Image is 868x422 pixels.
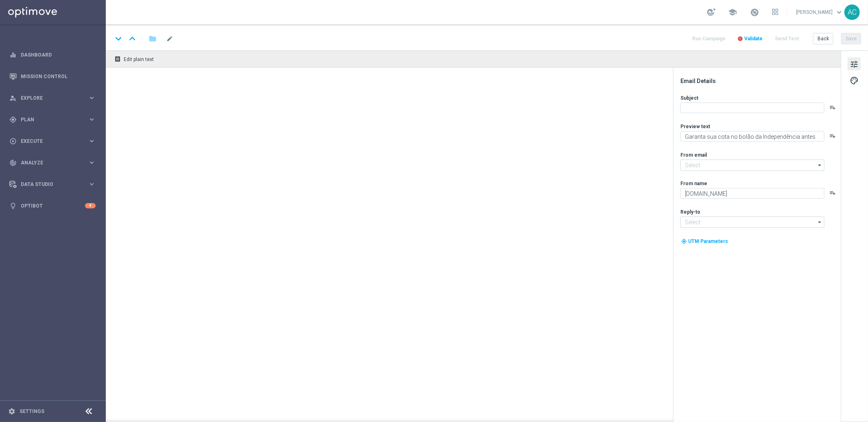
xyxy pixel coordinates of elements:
[816,217,824,227] i: arrow_drop_down
[681,238,687,244] i: my_location
[88,137,96,145] i: keyboard_arrow_right
[126,33,138,45] i: keyboard_arrow_up
[88,116,96,123] i: keyboard_arrow_right
[9,116,17,123] i: gps_fixed
[680,152,707,158] label: From email
[9,52,96,58] button: equalizer Dashboard
[737,36,743,42] i: error
[21,139,88,144] span: Execute
[844,4,860,20] div: AC
[21,182,88,187] span: Data Studio
[9,138,96,144] button: play_circle_outline Execute keyboard_arrow_right
[149,34,157,44] i: folder
[112,33,125,45] i: keyboard_arrow_down
[9,181,88,188] div: Data Studio
[680,123,710,130] label: Preview text
[680,180,707,187] label: From name
[680,95,698,101] label: Subject
[736,33,764,44] button: error Validate
[829,190,836,196] button: playlist_add
[85,203,96,208] div: 4
[9,73,96,80] button: Mission Control
[829,104,836,111] button: playlist_add
[8,408,15,415] i: settings
[848,74,861,87] button: palette
[9,159,17,166] i: track_changes
[9,159,88,166] div: Analyze
[688,238,728,244] span: UTM Parameters
[88,180,96,188] i: keyboard_arrow_right
[166,35,173,42] span: mode_edit
[850,75,859,86] span: palette
[21,117,88,122] span: Plan
[850,59,859,70] span: tune
[728,8,737,17] span: school
[680,209,700,215] label: Reply-to
[816,160,824,171] i: arrow_drop_down
[835,8,844,17] span: keyboard_arrow_down
[148,32,157,45] button: folder
[9,94,17,102] i: person_search
[795,6,844,18] a: [PERSON_NAME]keyboard_arrow_down
[9,95,96,101] button: person_search Explore keyboard_arrow_right
[114,56,121,62] i: receipt
[21,66,96,87] a: Mission Control
[88,94,96,102] i: keyboard_arrow_right
[680,160,824,171] input: Select
[9,94,88,102] div: Explore
[813,33,833,44] button: Back
[9,181,96,188] button: Data Studio keyboard_arrow_right
[841,33,861,44] button: Save
[680,237,729,246] button: my_location UTM Parameters
[848,57,861,70] button: tune
[21,44,96,66] a: Dashboard
[9,116,88,123] div: Plan
[21,195,85,216] a: Optibot
[680,77,840,85] div: Email Details
[9,51,17,59] i: equalizer
[112,54,157,64] button: receipt Edit plain text
[9,202,17,210] i: lightbulb
[21,96,88,101] span: Explore
[124,57,154,62] span: Edit plain text
[21,160,88,165] span: Analyze
[9,195,96,216] div: Optibot
[20,409,44,414] a: Settings
[9,138,88,145] div: Execute
[9,66,96,87] div: Mission Control
[829,133,836,139] button: playlist_add
[680,216,824,228] input: Select
[88,159,96,166] i: keyboard_arrow_right
[9,203,96,209] button: lightbulb Optibot 4
[9,160,96,166] button: track_changes Analyze keyboard_arrow_right
[744,36,763,42] span: Validate
[9,44,96,66] div: Dashboard
[9,116,96,123] button: gps_fixed Plan keyboard_arrow_right
[9,138,17,145] i: play_circle_outline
